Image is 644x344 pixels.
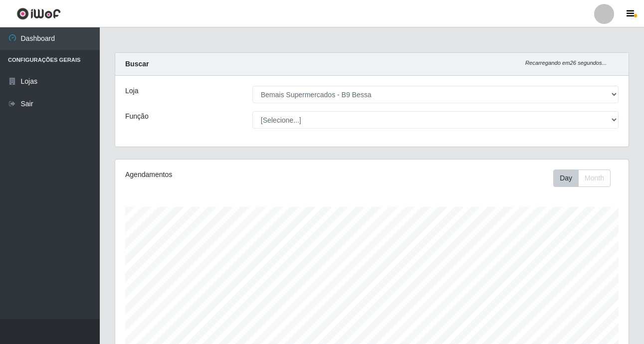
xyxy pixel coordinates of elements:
[525,60,607,66] i: Recarregando em 26 segundos...
[125,60,149,68] strong: Buscar
[16,7,61,20] img: CoreUI Logo
[553,170,579,187] button: Day
[125,170,322,180] div: Agendamentos
[125,111,149,122] label: Função
[553,170,619,187] div: Toolbar with button groups
[125,86,138,96] label: Loja
[578,170,611,187] button: Month
[553,170,611,187] div: First group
